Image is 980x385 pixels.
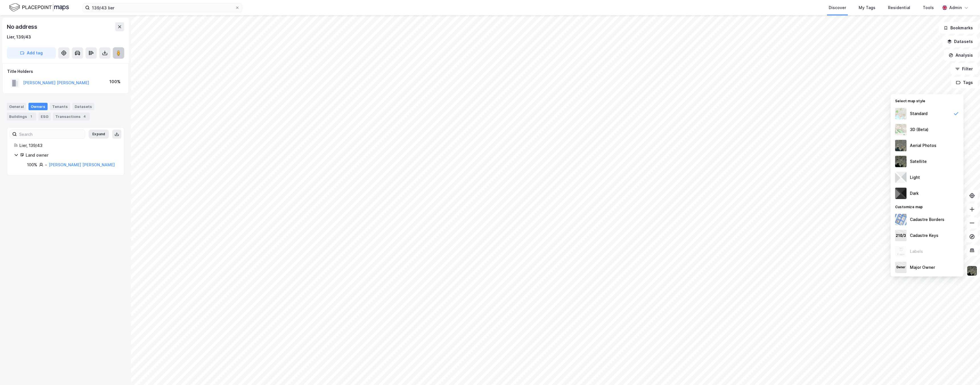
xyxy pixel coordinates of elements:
[944,50,978,61] button: Analysis
[910,216,944,223] div: Cadastre Borders
[950,63,978,75] button: Filter
[942,36,978,47] button: Datasets
[7,47,56,59] button: Add tag
[7,112,36,120] div: Buildings
[895,172,906,183] img: luj3wr1y2y3+OchiMxRmMxRlscgabnMEmZ7DJGWxyBpucwSZnsMkZbHIGm5zBJmewyRlscgabnMEmZ7DJGWxyBpucwSZnsMkZ...
[27,161,37,168] div: 100%
[109,78,121,85] div: 100%
[28,114,34,119] div: 1
[895,140,906,151] img: Z
[910,126,928,133] div: 3D (Beta)
[895,188,906,199] img: nCdM7BzjoCAAAAAElFTkSuQmCC
[891,201,963,212] div: Customize map
[910,190,919,197] div: Dark
[910,158,927,165] div: Satellite
[910,264,935,271] div: Major Owner
[38,112,51,120] div: ESG
[45,161,47,168] div: -
[90,3,235,12] input: Search by address, cadastre, landlords, tenants or people
[895,262,906,273] img: majorOwner.b5e170eddb5c04bfeeff.jpeg
[949,4,962,11] div: Admin
[895,214,906,225] img: cadastreBorders.cfe08de4b5ddd52a10de.jpeg
[910,232,938,239] div: Cadastre Keys
[910,248,923,255] div: Labels
[9,3,69,13] img: logo.f888ab2527a4732fd821a326f86c7f29.svg
[891,95,963,106] div: Select map style
[26,152,117,159] div: Land owner
[19,142,117,149] div: Lier, 139/43
[7,22,38,31] div: No address
[923,4,934,11] div: Tools
[49,162,115,167] a: [PERSON_NAME] [PERSON_NAME]
[939,22,978,34] button: Bookmarks
[895,108,906,119] img: Z
[895,124,906,135] img: Z
[17,130,85,138] input: Search
[89,130,109,139] button: Expand
[7,68,124,75] div: Title Holders
[910,174,920,181] div: Light
[967,265,977,276] img: 9k=
[7,103,26,110] div: General
[859,4,875,11] div: My Tags
[50,103,70,110] div: Tenants
[951,77,978,88] button: Tags
[7,34,31,40] div: Lier, 139/43
[82,114,87,119] div: 4
[952,358,980,385] iframe: Chat Widget
[72,103,94,110] div: Datasets
[53,112,90,120] div: Transactions
[910,110,928,117] div: Standard
[829,4,846,11] div: Discover
[895,246,906,257] img: Z
[888,4,910,11] div: Residential
[28,103,48,110] div: Owners
[910,142,936,149] div: Aerial Photos
[895,156,906,167] img: 9k=
[895,230,906,241] img: cadastreKeys.547ab17ec502f5a4ef2b.jpeg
